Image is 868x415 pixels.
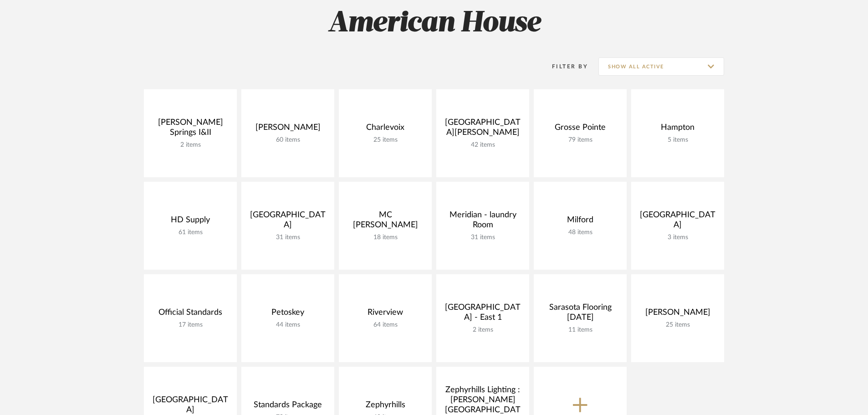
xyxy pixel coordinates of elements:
[249,307,327,321] div: Petoskey
[346,136,424,144] div: 25 items
[151,229,230,236] div: 61 items
[638,234,717,241] div: 3 items
[346,234,424,241] div: 18 items
[638,136,717,144] div: 5 items
[346,307,424,321] div: Riverview
[249,234,327,241] div: 31 items
[249,400,327,414] div: Standards Package
[638,123,717,136] div: Hampton
[249,123,327,136] div: [PERSON_NAME]
[638,321,717,329] div: 25 items
[444,210,522,234] div: Meridian - laundry Room
[249,136,327,144] div: 60 items
[151,215,230,229] div: HD Supply
[151,307,230,321] div: Official Standards
[541,215,619,229] div: Milford
[444,234,522,241] div: 31 items
[444,118,522,141] div: [GEOGRAPHIC_DATA][PERSON_NAME]
[151,321,230,329] div: 17 items
[106,6,762,41] h2: American House
[249,321,327,329] div: 44 items
[346,400,424,414] div: Zephyrhills
[541,326,619,334] div: 11 items
[541,229,619,236] div: 48 items
[151,141,230,149] div: 2 items
[151,118,230,141] div: [PERSON_NAME] Springs I&II
[346,321,424,329] div: 64 items
[638,210,717,234] div: [GEOGRAPHIC_DATA]
[444,302,522,326] div: [GEOGRAPHIC_DATA] - East 1
[346,123,424,136] div: Charlevoix
[444,141,522,149] div: 42 items
[638,307,717,321] div: [PERSON_NAME]
[540,62,588,71] div: Filter By
[541,136,619,144] div: 79 items
[249,210,327,234] div: [GEOGRAPHIC_DATA]
[541,123,619,136] div: Grosse Pointe
[346,210,424,234] div: MC [PERSON_NAME]
[444,326,522,334] div: 2 items
[541,302,619,326] div: Sarasota Flooring [DATE]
